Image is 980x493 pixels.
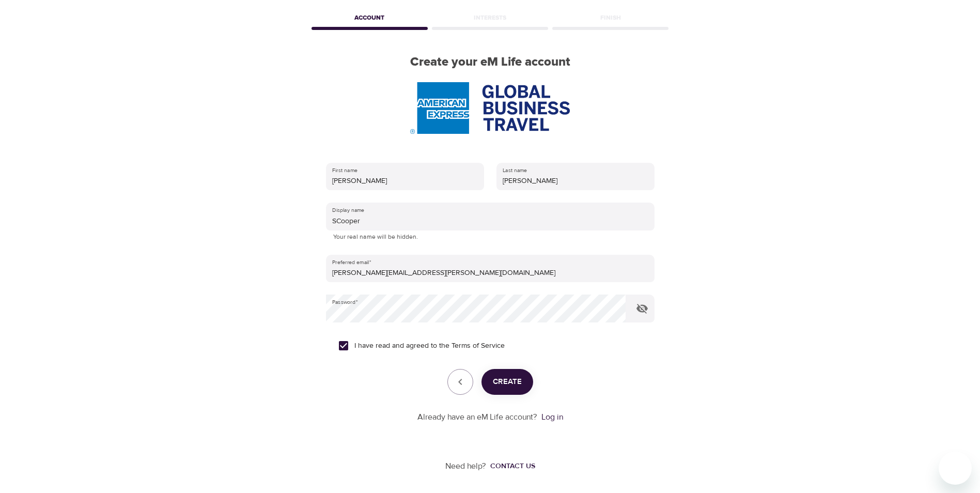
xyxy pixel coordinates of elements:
[417,411,537,423] p: Already have an eM Life account?
[452,341,505,351] a: Terms of Service
[309,55,671,70] h2: Create your eM Life account
[410,82,569,134] img: AmEx%20GBT%20logo.png
[481,369,533,395] button: Create
[486,461,535,471] a: Contact us
[493,375,522,389] span: Create
[445,460,486,472] p: Need help?
[354,341,505,351] span: I have read and agreed to the
[490,461,535,471] div: Contact us
[333,232,647,242] p: Your real name will be hidden.
[939,452,972,485] iframe: Button to launch messaging window
[541,412,563,422] a: Log in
